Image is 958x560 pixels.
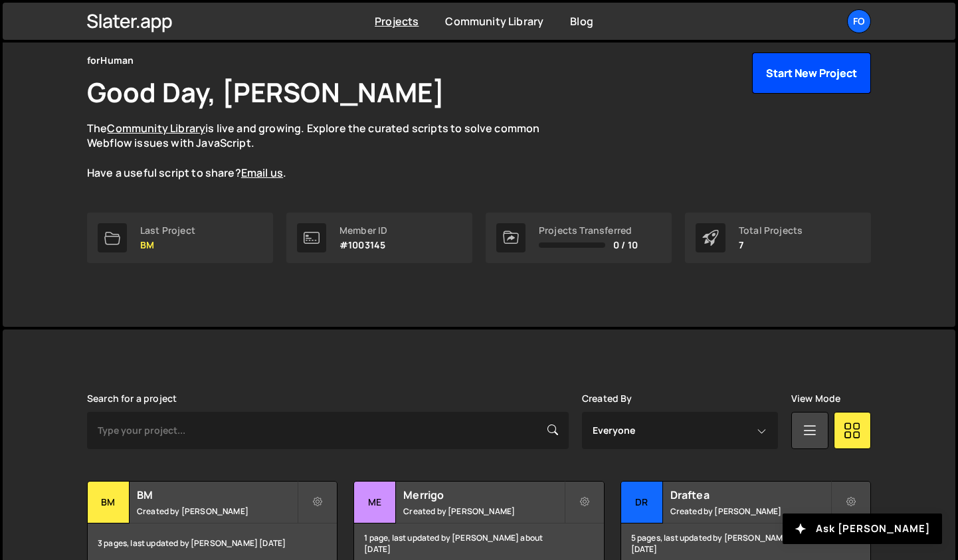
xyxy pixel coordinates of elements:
h1: Good Day, [PERSON_NAME] [87,74,444,110]
p: BM [140,240,195,250]
div: forHuman [87,52,134,68]
span: 0 / 10 [613,240,638,250]
label: Search for a project [87,393,177,404]
h2: BM [137,488,297,502]
a: Community Library [107,121,205,136]
a: Community Library [445,14,543,29]
a: Last Project BM [87,213,273,263]
a: fo [847,9,871,33]
a: Email us [241,165,283,180]
div: Member ID [339,225,387,236]
label: Created By [582,393,632,404]
div: Total Projects [739,225,803,236]
button: Ask [PERSON_NAME] [783,513,942,544]
small: Created by [PERSON_NAME] [403,506,563,517]
p: #1003145 [339,240,387,250]
input: Type your project... [87,412,569,449]
div: Projects Transferred [539,225,638,236]
div: BM [88,482,130,523]
h2: Draftea [670,488,830,502]
p: 7 [739,240,803,250]
small: Created by [PERSON_NAME] [670,506,830,517]
label: View Mode [791,393,840,404]
a: Projects [375,14,419,29]
button: Start New Project [752,52,871,94]
a: Blog [570,14,593,29]
div: Dr [621,482,663,523]
p: The is live and growing. Explore the curated scripts to solve common Webflow issues with JavaScri... [87,121,565,181]
h2: Merrigo [403,488,563,502]
div: Last Project [140,225,195,236]
small: Created by [PERSON_NAME] [137,506,297,517]
div: Me [354,482,396,523]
